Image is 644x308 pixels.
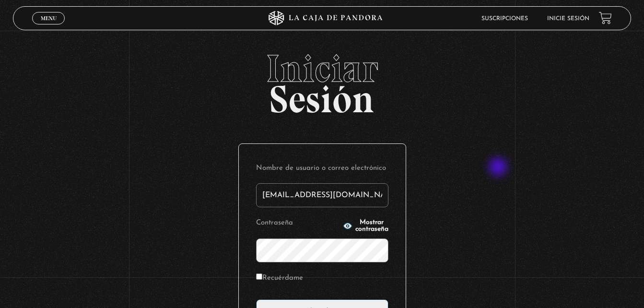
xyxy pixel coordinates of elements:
[599,12,612,24] a: View your shopping cart
[256,161,388,176] label: Nombre de usuario o correo electrónico
[13,49,631,111] h2: Sesión
[13,49,631,88] span: Iniciar
[256,271,303,286] label: Recuérdame
[256,216,340,231] label: Contraseña
[37,24,60,30] span: Cerrar
[481,16,528,22] a: Suscripciones
[343,219,388,233] button: Mostrar contraseña
[41,15,57,21] span: Menu
[355,219,388,233] span: Mostrar contraseña
[547,16,589,22] a: Inicie sesión
[256,273,262,280] input: Recuérdame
